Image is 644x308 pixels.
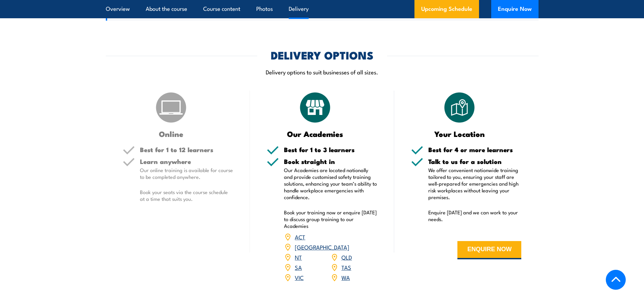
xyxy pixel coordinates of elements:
[428,167,522,200] p: We offer convenient nationwide training tailored to you, ensuring your staff are well-prepared fo...
[271,50,374,60] h2: DELIVERY OPTIONS
[295,243,349,251] a: [GEOGRAPHIC_DATA]
[140,189,233,202] p: Book your seats via the course schedule at a time that suits you.
[140,158,233,165] h5: Learn anywhere
[295,263,302,271] a: SA
[411,130,508,138] h3: Your Location
[284,146,377,153] h5: Best for 1 to 3 learners
[428,209,522,222] p: Enquire [DATE] and we can work to your needs.
[140,146,233,153] h5: Best for 1 to 12 learners
[428,146,522,153] h5: Best for 4 or more learners
[284,209,377,229] p: Book your training now or enquire [DATE] to discuss group training to our Academies
[341,273,350,281] a: WA
[295,253,302,261] a: NT
[284,167,377,200] p: Our Academies are located nationally and provide customised safety training solutions, enhancing ...
[341,253,352,261] a: QLD
[295,233,305,241] a: ACT
[284,158,377,165] h5: Book straight in
[267,130,364,138] h3: Our Academies
[123,130,220,138] h3: Online
[140,167,233,180] p: Our online training is available for course to be completed anywhere.
[341,263,351,271] a: TAS
[457,241,521,259] button: ENQUIRE NOW
[428,158,522,165] h5: Talk to us for a solution
[295,273,304,281] a: VIC
[106,68,539,76] p: Delivery options to suit businesses of all sizes.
